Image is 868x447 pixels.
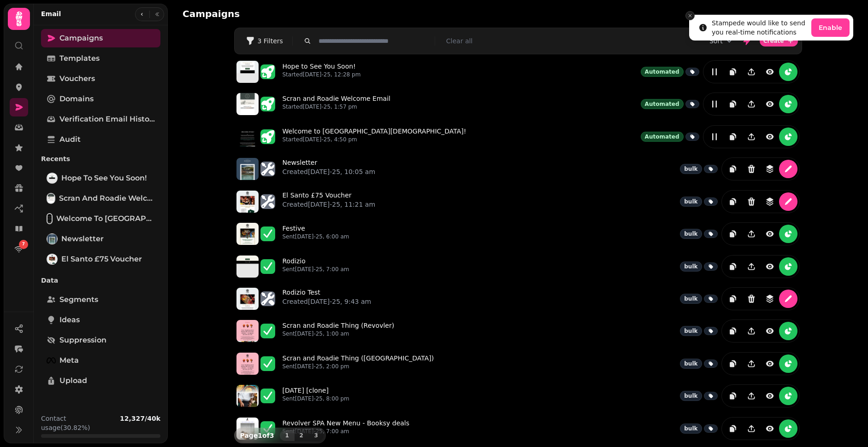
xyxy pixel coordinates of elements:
a: El Santo £75 VoucherCreated[DATE]-25, 11:21 am [283,191,376,213]
span: Campaigns [59,33,103,44]
div: Stampede would like to send you real-time notifications [712,18,808,37]
a: El Santo £75 VoucherEl Santo £75 Voucher [41,250,160,268]
p: Started [DATE]-25, 1:57 pm [283,103,390,110]
button: revisions [761,192,779,211]
a: Templates [41,49,160,68]
a: Hope to See You Soon!Started[DATE]-25, 12:28 pm [283,62,361,82]
h2: Campaigns [183,7,360,20]
button: edit [779,160,797,178]
button: reports [779,257,797,276]
span: 3 Filters [258,38,283,44]
a: 7 [10,240,28,258]
button: duplicate [724,160,742,178]
button: view [761,419,779,438]
button: reports [779,63,797,81]
a: Rodizio TestCreated[DATE]-25, 9:43 am [283,288,372,310]
a: FestiveSent[DATE]-25, 6:00 am [283,224,349,244]
span: Scran and Roadie Welcome Email [59,193,155,204]
span: Newsletter [61,233,104,244]
span: Upload [59,375,87,386]
p: Created [DATE]-25, 11:21 am [283,200,376,209]
p: Sent [DATE]-25, 7:00 am [283,428,410,435]
a: Verification email history [41,110,160,128]
img: aHR0cHM6Ly9zdGFtcGVkZS1zZXJ2aWNlLXByb2QtdGVtcGxhdGUtcHJldmlld3MuczMuZXUtd2VzdC0xLmFtYXpvbmF3cy5jb... [236,93,259,115]
span: 7 [22,241,25,248]
button: Delete [742,290,761,308]
button: duplicate [724,128,742,146]
button: duplicate [724,192,742,211]
button: edit [705,63,724,81]
p: Started [DATE]-25, 4:50 pm [283,136,466,143]
a: Scran and Roadie Thing (Revovler)Sent[DATE]-25, 1:00 am [283,321,395,341]
h2: Email [41,9,61,18]
a: Scran and Roadie Welcome EmailScran and Roadie Welcome Email [41,189,160,208]
p: Sent [DATE]-25, 1:00 am [283,330,395,337]
span: 2 [298,433,305,438]
button: Share campaign preview [742,95,761,113]
span: Audit [59,134,81,145]
p: Started [DATE]-25, 12:28 pm [283,71,361,78]
p: Recents [41,151,160,167]
img: Hope to See You Soon! [47,174,57,183]
button: Delete [742,160,761,178]
button: view [761,257,779,276]
img: Scran and Roadie Welcome Email [47,194,54,203]
a: NewsletterCreated[DATE]-25, 10:05 am [283,158,376,180]
button: duplicate [724,354,742,373]
button: Share campaign preview [742,225,761,243]
p: Sent [DATE]-25, 7:00 am [283,266,349,273]
a: Ideas [41,311,160,329]
a: Audit [41,130,160,149]
img: aHR0cHM6Ly9zdGFtcGVkZS1zZXJ2aWNlLXByb2QtdGVtcGxhdGUtcHJldmlld3MuczMuZXUtd2VzdC0xLmFtYXpvbmF3cy5jb... [236,158,259,180]
button: reports [779,95,797,113]
button: reports [779,354,797,373]
div: Automated [641,67,684,77]
button: Share campaign preview [742,322,761,340]
a: Hope to See You Soon!Hope to See You Soon! [41,169,160,187]
a: Domains [41,90,160,108]
img: aHR0cHM6Ly9zdGFtcGVkZS1zZXJ2aWNlLXByb2QtdGVtcGxhdGUtcHJldmlld3MuczMuZXUtd2VzdC0xLmFtYXpvbmF3cy5jb... [236,126,259,148]
p: Page 1 of 3 [236,431,278,440]
button: revisions [761,290,779,308]
button: Clear all [446,36,472,46]
button: duplicate [724,63,742,81]
button: 3 Filters [238,34,290,48]
button: revisions [761,160,779,178]
span: Ideas [59,314,80,325]
button: duplicate [724,290,742,308]
span: 1 [283,433,291,438]
img: aHR0cHM6Ly9zdGFtcGVkZS1zZXJ2aWNlLXByb2QtdGVtcGxhdGUtcHJldmlld3MuczMuZXUtd2VzdC0xLmFtYXpvbmF3cy5jb... [236,223,259,245]
div: bulk [680,261,702,272]
button: Enable [811,18,850,37]
div: bulk [680,197,702,207]
span: Suppression [59,335,106,346]
img: aHR0cHM6Ly9zdGFtcGVkZS1zZXJ2aWNlLXByb2QtdGVtcGxhdGUtcHJldmlld3MuczMuZXUtd2VzdC0xLmFtYXpvbmF3cy5jb... [236,255,259,278]
span: 3 [313,433,320,438]
nav: Tabs [34,25,168,406]
button: reports [779,387,797,405]
button: Share campaign preview [742,354,761,373]
a: NewsletterNewsletter [41,230,160,248]
img: aHR0cHM6Ly9zdGFtcGVkZS1zZXJ2aWNlLXByb2QtdGVtcGxhdGUtcHJldmlld3MuczMuZXUtd2VzdC0xLmFtYXpvbmF3cy5jb... [236,385,259,407]
div: Automated [641,132,684,142]
a: Segments [41,290,160,309]
span: Verification email history [59,114,155,125]
button: Close toast [685,11,695,20]
span: El Santo £75 Voucher [61,254,142,265]
button: reports [779,128,797,146]
a: Revolver SPA New Menu - Booksy dealsSent[DATE]-25, 7:00 am [283,418,410,439]
button: Create [760,35,798,46]
a: Meta [41,351,160,370]
p: Created [DATE]-25, 9:43 am [283,297,372,306]
b: 12,327 / 40k [120,415,160,422]
img: aHR0cHM6Ly9zdGFtcGVkZS1zZXJ2aWNlLXByb2QtdGVtcGxhdGUtcHJldmlld3MuczMuZXUtd2VzdC0xLmFtYXpvbmF3cy5jb... [236,353,259,375]
a: Campaigns [41,29,160,47]
button: edit [779,290,797,308]
button: Share campaign preview [742,63,761,81]
span: Vouchers [59,73,95,84]
a: Vouchers [41,70,160,88]
button: reports [779,419,797,438]
a: Scran and Roadie Welcome EmailStarted[DATE]-25, 1:57 pm [283,94,390,114]
button: 3 [309,430,324,441]
img: Newsletter [47,234,57,244]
